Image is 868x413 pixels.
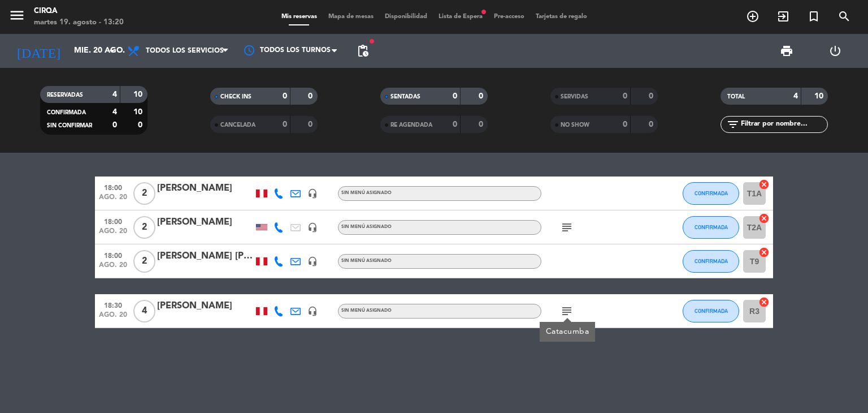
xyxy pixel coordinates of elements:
[138,121,145,129] strong: 0
[758,247,770,258] i: cancel
[368,38,375,45] span: fiber_manual_record
[276,14,323,20] span: Mis reservas
[793,92,798,100] strong: 4
[807,10,821,23] i: turned_in_not
[8,7,25,24] i: menu
[453,121,457,128] strong: 0
[34,17,124,28] div: martes 19. agosto - 13:20
[99,261,127,274] span: ago. 20
[746,10,759,23] i: add_circle_outline
[479,92,485,100] strong: 0
[341,259,392,263] span: Sin menú asignado
[47,123,92,128] span: SIN CONFIRMAR
[433,14,488,20] span: Lista de Espera
[390,94,420,100] span: SENTADAS
[379,14,433,20] span: Disponibilidad
[8,38,68,63] i: [DATE]
[283,121,287,128] strong: 0
[683,182,739,205] button: CONFIRMADA
[99,311,127,324] span: ago. 20
[283,92,287,100] strong: 0
[530,14,593,20] span: Tarjetas de regalo
[649,92,656,100] strong: 0
[480,8,487,15] span: fiber_manual_record
[727,94,745,100] span: TOTAL
[220,94,251,100] span: CHECK INS
[814,92,826,100] strong: 10
[105,44,119,58] i: arrow_drop_down
[837,10,851,23] i: search
[157,215,253,230] div: [PERSON_NAME]
[811,34,860,68] div: LOG OUT
[323,14,379,20] span: Mapa de mesas
[390,122,432,128] span: RE AGENDADA
[780,44,793,58] span: print
[623,121,627,128] strong: 0
[99,227,127,240] span: ago. 20
[488,14,530,20] span: Pre-acceso
[99,248,127,261] span: 18:00
[561,94,588,100] span: SERVIDAS
[356,44,370,58] span: pending_actions
[758,179,770,190] i: cancel
[560,221,574,234] i: subject
[47,92,83,98] span: RESERVADAS
[307,256,318,266] i: headset_mic
[561,122,589,128] span: NO SHOW
[453,92,457,100] strong: 0
[308,121,315,128] strong: 0
[133,108,145,116] strong: 10
[99,180,127,193] span: 18:00
[695,258,728,264] span: CONFIRMADA
[133,216,155,239] span: 2
[112,108,117,116] strong: 4
[341,308,392,313] span: Sin menú asignado
[683,300,739,322] button: CONFIRMADA
[307,188,318,199] i: headset_mic
[133,91,145,98] strong: 10
[560,304,574,318] i: subject
[99,214,127,227] span: 18:00
[99,298,127,311] span: 18:30
[726,118,740,131] i: filter_list
[133,300,155,322] span: 4
[341,225,392,229] span: Sin menú asignado
[479,121,485,128] strong: 0
[341,191,392,195] span: Sin menú asignado
[157,181,253,196] div: [PERSON_NAME]
[758,213,770,224] i: cancel
[623,92,627,100] strong: 0
[695,190,728,196] span: CONFIRMADA
[307,222,318,233] i: headset_mic
[740,118,827,131] input: Filtrar por nombre...
[133,250,155,273] span: 2
[695,308,728,314] span: CONFIRMADA
[776,10,790,23] i: exit_to_app
[133,182,155,205] span: 2
[157,299,253,313] div: [PERSON_NAME]
[649,121,656,128] strong: 0
[758,296,770,308] i: cancel
[146,47,224,55] span: Todos los servicios
[307,306,318,316] i: headset_mic
[47,110,86,115] span: CONFIRMADA
[99,193,127,206] span: ago. 20
[683,216,739,239] button: CONFIRMADA
[112,91,117,98] strong: 4
[695,224,728,230] span: CONFIRMADA
[112,121,117,129] strong: 0
[828,44,842,58] i: power_settings_new
[34,6,124,17] div: CIRQA
[8,7,25,28] button: menu
[546,326,589,338] div: Catacumba
[308,92,315,100] strong: 0
[220,122,255,128] span: CANCELADA
[683,250,739,273] button: CONFIRMADA
[157,249,253,264] div: [PERSON_NAME] [PERSON_NAME]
